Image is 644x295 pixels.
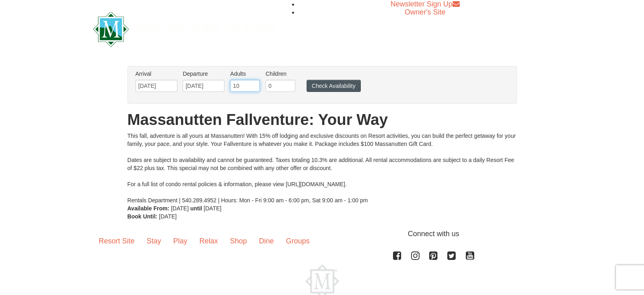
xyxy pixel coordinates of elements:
[405,8,445,16] a: Owner's Site
[253,229,280,253] a: Dine
[128,205,170,212] strong: Available From:
[93,19,277,37] a: Massanutten Resort
[159,213,177,220] span: [DATE]
[204,205,221,212] span: [DATE]
[280,229,316,253] a: Groups
[171,205,189,212] span: [DATE]
[128,132,517,204] div: This fall, adventure is all yours at Massanutten! With 15% off lodging and exclusive discounts on...
[183,70,224,78] label: Departure
[307,80,361,92] button: Check Availability
[141,229,167,253] a: Stay
[128,213,158,220] strong: Book Until:
[265,70,295,78] label: Children
[93,229,551,239] p: Connect with us
[167,229,193,253] a: Play
[93,229,141,253] a: Resort Site
[230,70,260,78] label: Adults
[224,229,253,253] a: Shop
[93,12,277,47] img: Massanutten Resort Logo
[136,70,177,78] label: Arrival
[190,205,202,212] strong: until
[128,112,517,128] h1: Massanutten Fallventure: Your Way
[193,229,224,253] a: Relax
